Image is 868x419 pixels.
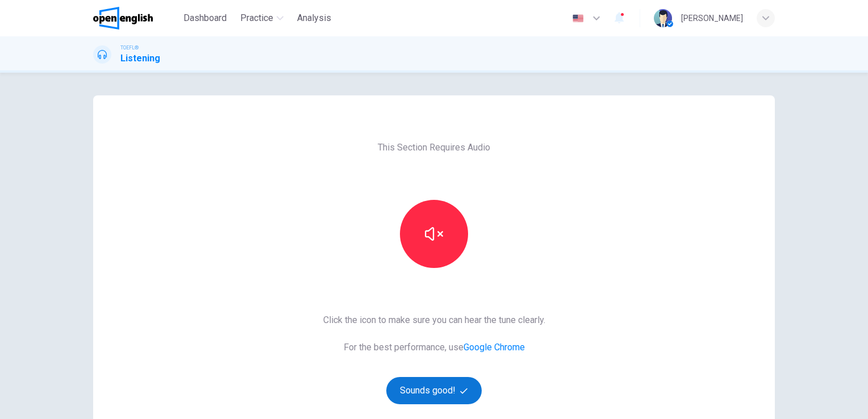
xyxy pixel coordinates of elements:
img: en [571,14,585,23]
a: Google Chrome [464,342,525,353]
span: This Section Requires Audio [378,141,490,154]
span: Practice [240,11,273,25]
img: Profile picture [654,9,672,27]
button: Analysis [293,8,336,28]
a: OpenEnglish logo [93,7,179,30]
span: TOEFL® [120,44,139,52]
button: Practice [236,8,288,28]
div: [PERSON_NAME] [681,11,743,25]
span: Click the icon to make sure you can hear the tune clearly. [323,313,545,327]
h1: Listening [120,52,160,65]
img: OpenEnglish logo [93,7,153,30]
span: For the best performance, use [323,341,545,354]
button: Sounds good! [386,377,482,404]
span: Dashboard [183,11,227,25]
span: Analysis [297,11,331,25]
button: Dashboard [179,8,231,28]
